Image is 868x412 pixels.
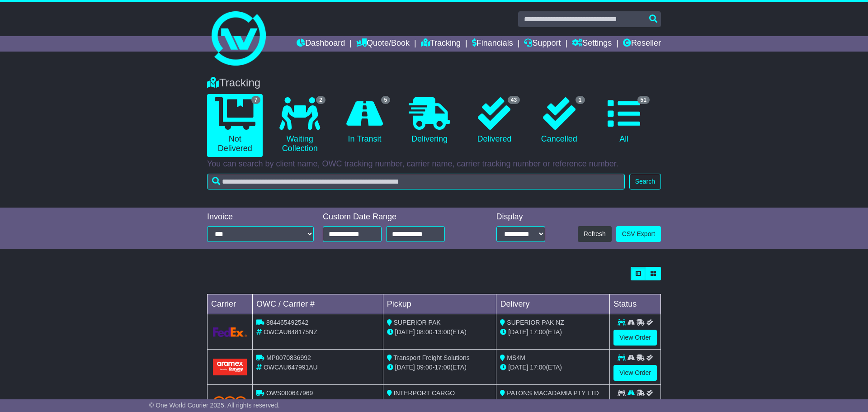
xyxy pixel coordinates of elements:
span: 2 [316,96,325,104]
span: 17:00 [530,328,546,336]
td: Delivery [496,294,610,314]
span: 09:00 [417,364,433,371]
a: Settings [572,36,612,52]
span: INTERPORT CARGO [394,389,455,397]
span: [DATE] [395,328,415,336]
div: (ETA) [500,363,606,372]
span: MP0070836992 [266,354,311,361]
a: 5 In Transit [337,94,392,147]
span: [DATE] [395,364,415,371]
div: - (ETA) [387,327,493,337]
img: GetCarrierServiceLogo [213,327,247,337]
a: 51 All [596,94,652,147]
div: (ETA) [500,398,606,407]
span: 17:00 [434,364,450,371]
span: PATONS MACADAMIA PTY LTD [507,389,599,397]
button: Refresh [578,226,612,242]
span: 5 [381,96,391,104]
a: 7 Not Delivered [207,94,263,157]
span: OWS000647969 [266,389,313,397]
td: OWC / Carrier # [253,294,383,314]
span: [DATE] [508,328,528,336]
div: Custom Date Range [323,212,468,222]
button: Search [629,174,661,189]
a: View Order [613,330,657,346]
a: 1 Cancelled [531,94,587,147]
span: Transport Freight Solutions [393,354,469,361]
span: 7 [251,96,261,104]
span: MS4M [507,354,525,361]
a: Reseller [623,36,661,52]
a: 2 Waiting Collection [272,94,327,157]
a: View Order [613,365,657,381]
span: 43 [508,96,520,104]
span: 17:00 [530,364,546,371]
a: Tracking [421,36,461,52]
span: 13:00 [434,328,450,336]
td: Carrier [208,294,253,314]
img: TNT_Domestic.png [213,396,247,408]
span: 884465492542 [266,319,308,326]
a: Support [524,36,561,52]
span: 1 [576,96,585,104]
a: Financials [472,36,513,52]
img: Aramex.png [213,359,247,375]
span: SUPERIOR PAK [394,319,441,326]
div: Display [496,212,545,222]
span: OWCAU647991AU [264,364,318,371]
div: Tracking [203,76,665,90]
span: [DATE] [508,364,528,371]
span: OWCAU648175NZ [264,328,317,336]
div: - (ETA) [387,363,493,372]
td: Status [610,294,661,314]
a: 43 Delivered [467,94,522,147]
div: - (ETA) [387,398,493,407]
td: Pickup [383,294,496,314]
div: Invoice [207,212,314,222]
a: Quote/Book [356,36,410,52]
a: CSV Export [616,226,661,242]
span: 08:00 [417,328,433,336]
a: Delivering [401,94,457,147]
div: (ETA) [500,327,606,337]
span: SUPERIOR PAK NZ [507,319,564,326]
span: © One World Courier 2025. All rights reserved. [149,402,280,409]
span: 51 [637,96,650,104]
p: You can search by client name, OWC tracking number, carrier name, carrier tracking number or refe... [207,159,661,169]
a: Dashboard [297,36,345,52]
